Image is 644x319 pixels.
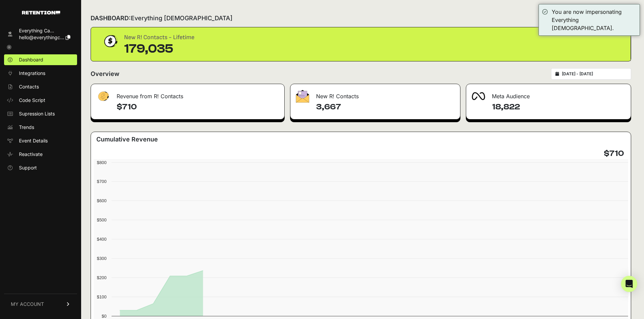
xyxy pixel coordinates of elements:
a: Supression Lists [4,108,77,119]
img: fa-meta-2f981b61bb99beabf952f7030308934f19ce035c18b003e963880cc3fabeebb7.png [472,92,485,100]
div: Meta Audience [466,84,631,104]
a: Dashboard [4,54,77,65]
span: Contacts [19,83,39,90]
a: Integrations [4,68,77,79]
a: Trends [4,122,77,133]
div: Revenue from R! Contacts [91,84,284,104]
a: Contacts [4,81,77,92]
img: fa-envelope-19ae18322b30453b285274b1b8af3d052b27d846a4fbe8435d1a52b978f639a2.png [296,90,309,103]
img: dollar-coin-05c43ed7efb7bc0c12610022525b4bbbb207c7efeef5aecc26f025e68dcafac9.png [102,33,119,50]
text: $700 [97,179,106,184]
span: Support [19,164,37,171]
div: Everything Ca... [19,27,70,34]
div: 179,035 [124,42,194,56]
span: Everything [DEMOGRAPHIC_DATA] [131,15,233,22]
text: $300 [97,256,106,261]
span: Trends [19,124,34,131]
span: MY ACCOUNT [11,301,44,308]
text: $100 [97,294,106,299]
span: Code Script [19,97,45,104]
h4: $710 [604,148,624,159]
span: Integrations [19,70,45,77]
div: You are now impersonating Everything [DEMOGRAPHIC_DATA]. [552,8,636,32]
div: New R! Contacts [290,84,460,104]
h4: 3,667 [316,102,454,112]
text: $0 [102,314,106,319]
h2: DASHBOARD: [91,14,233,23]
a: Reactivate [4,149,77,160]
h2: Overview [91,69,119,79]
text: $400 [97,237,106,242]
a: MY ACCOUNT [4,294,77,314]
text: $500 [97,217,106,222]
span: Reactivate [19,151,43,158]
text: $200 [97,275,106,280]
a: Support [4,162,77,173]
span: Dashboard [19,56,43,63]
text: $600 [97,198,106,203]
img: Retention.com [22,11,60,15]
a: Everything Ca... hello@everythingc... [4,25,77,43]
img: fa-dollar-13500eef13a19c4ab2b9ed9ad552e47b0d9fc28b02b83b90ba0e00f96d6372e9.png [96,90,110,103]
h4: 18,822 [492,102,625,112]
h4: $710 [117,102,279,112]
a: Event Details [4,135,77,146]
div: New R! Contacts - Lifetime [124,33,194,42]
div: Open Intercom Messenger [621,276,637,292]
h3: Cumulative Revenue [96,135,158,144]
span: hello@everythingc... [19,34,64,40]
span: Event Details [19,137,48,144]
span: Supression Lists [19,110,55,117]
text: $800 [97,160,106,165]
a: Code Script [4,95,77,106]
